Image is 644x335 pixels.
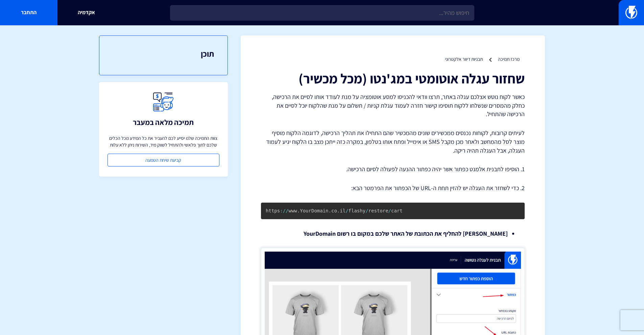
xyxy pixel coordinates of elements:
p: צוות התמיכה שלנו יסייע לכם להעביר את כל המידע מכל הכלים שלכם לתוך פלאשי ולהתחיל לשווק מיד, השירות... [108,135,219,148]
span: . [337,208,340,213]
a: תבניות דיוור אלקטרוני [445,56,483,62]
span: . [329,208,331,213]
a: קביעת שיחת הטמעה [108,154,219,166]
span: / [286,208,288,213]
p: 1. הוסיפו לתבנית אלמנט כפתור אשר יהיה כפתור ההנעה לפעולה לסיום הרכישה. [261,165,525,174]
span: / [388,208,391,213]
p: כאשר לקוח נוטש אצלכם עגלה באתר, תרצו וודאי להכניסו למסע אוטומציה על מנת לעודד אותו לסיים את הרכיש... [261,93,525,119]
code: https www YourDomain co il flashy restore cart [266,208,403,213]
h1: שחזור עגלה אוטומטי במג'נטו (מכל מכשיר) [261,71,525,86]
strong: [PERSON_NAME] להחליף את הכתובת של האתר שלכם במקום בו רשום YourDomain [304,230,508,237]
span: : [280,208,283,213]
input: חיפוש מהיר... [170,5,474,21]
span: / [283,208,286,213]
p: 2. כדי לשחזר את העגלה יש להזין תחת ה-URL של הכפתור את הפרמטר הבא: [261,184,525,192]
span: . [297,208,300,213]
p: לעיתים קרובות, לקוחות נכנסים ממכשירים שונים מהמכשיר שהם התחילו את תהליך הרכישה, לדוגמה הלקוח מוסי... [261,129,525,155]
h3: תמיכה מלאה במעבר [133,118,194,126]
span: / [365,208,368,213]
a: מרכז תמיכה [498,56,520,62]
span: / [345,208,348,213]
h3: תוכן [113,49,214,58]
